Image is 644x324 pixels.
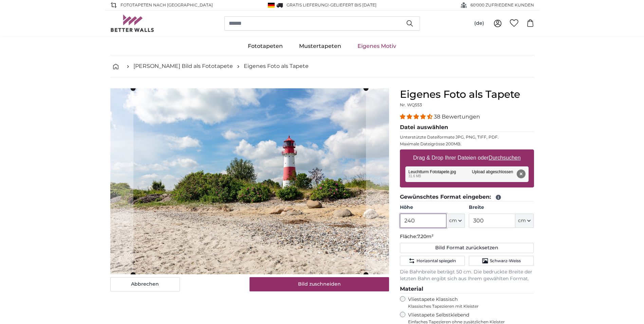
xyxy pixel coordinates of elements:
[400,141,534,147] p: Maximale Dateigrösse 200MB.
[515,214,534,228] button: cm
[400,256,465,266] button: Horizontal spiegeln
[449,217,457,224] span: cm
[400,269,534,282] p: Die Bahnbreite beträgt 50 cm. Die bedruckte Breite der letzten Bahn ergibt sich aus Ihrem gewählt...
[291,37,349,55] a: Mustertapeten
[110,277,180,291] button: Abbrechen
[330,2,376,7] span: Geliefert bis [DATE]
[250,277,389,291] button: Bild zuschneiden
[121,2,213,8] span: Fototapeten nach [GEOGRAPHIC_DATA]
[490,258,521,264] span: Schwarz-Weiss
[518,217,526,224] span: cm
[469,204,534,211] label: Breite
[349,37,404,55] a: Eigenes Motiv
[240,37,291,55] a: Fototapeten
[417,233,434,239] span: 7.20m²
[400,193,534,201] legend: Gewünschtes Format eingeben:
[408,304,528,309] span: Klassisches Tapezieren mit Kleister
[110,15,154,32] img: Betterwalls
[408,296,528,309] label: Vliestapete Klassisch
[400,204,465,211] label: Höhe
[469,17,490,30] button: (de)
[489,155,520,161] u: Durchsuchen
[400,285,534,293] legend: Material
[133,62,233,70] a: [PERSON_NAME] Bild als Fototapete
[410,151,523,165] label: Drag & Drop Ihrer Dateien oder
[400,113,434,120] span: 4.34 stars
[400,102,422,107] span: Nr. WQ553
[469,256,534,266] button: Schwarz-Weiss
[417,258,456,264] span: Horizontal spiegeln
[446,214,465,228] button: cm
[434,113,480,120] span: 38 Bewertungen
[400,233,534,240] p: Fläche:
[268,3,275,8] img: Deutschland
[244,62,309,70] a: Eigenes Foto als Tapete
[471,2,534,8] span: 60'000 ZUFRIEDENE KUNDEN
[329,2,376,7] span: -
[400,123,534,132] legend: Datei auswählen
[400,88,534,101] h1: Eigenes Foto als Tapete
[400,243,534,253] button: Bild Format zurücksetzen
[287,2,329,7] span: GRATIS Lieferung!
[400,134,534,140] p: Unterstützte Dateiformate JPG, PNG, TIFF, PDF.
[110,55,534,77] nav: breadcrumbs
